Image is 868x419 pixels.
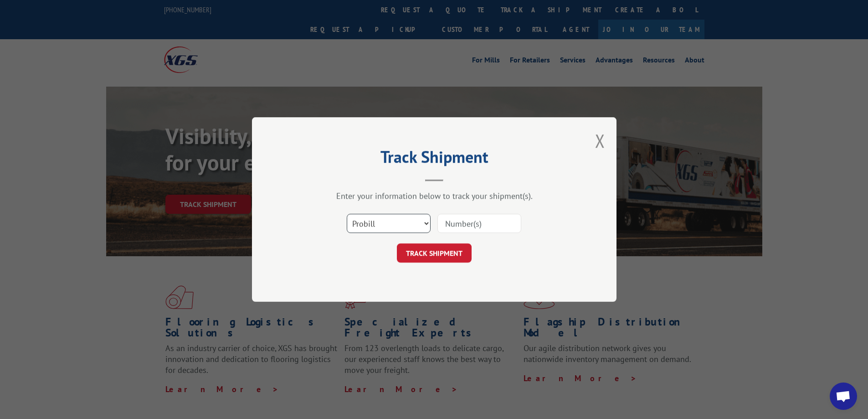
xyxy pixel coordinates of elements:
[830,383,857,410] div: Open chat
[397,243,472,263] button: TRACK SHIPMENT
[595,129,605,153] button: Close modal
[298,191,571,201] div: Enter your information below to track your shipment(s).
[298,150,571,168] h2: Track Shipment
[437,214,521,233] input: Number(s)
